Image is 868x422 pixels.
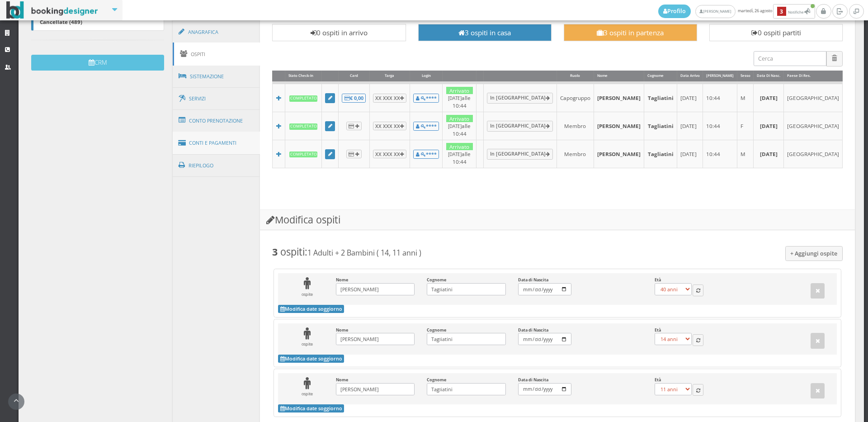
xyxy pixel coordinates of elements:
[173,109,260,133] a: Conto Prenotazione
[427,283,506,295] input: Cognome
[518,277,571,295] label: Data di Nascita
[677,140,703,168] td: [DATE]
[285,71,321,82] div: Stato Check-In
[280,245,305,258] span: ospiti
[644,112,677,140] td: Tagliatini
[677,83,703,112] td: [DATE]
[594,140,644,168] td: [PERSON_NAME]
[754,51,826,66] input: Cerca
[284,277,330,297] div: ospite
[373,122,406,130] button: XX XXX XX
[557,71,594,82] div: Ruolo
[339,71,369,82] div: Card
[594,71,644,82] div: Nome
[427,333,506,345] input: Cognome
[594,112,644,140] td: [PERSON_NAME]
[307,248,421,258] small: 1 Adulti + 2 Bambini ( 14, 11 anni )
[655,333,692,345] select: Età
[373,94,406,102] button: XX XXX XX
[518,377,571,395] label: Data di Nascita
[644,71,676,82] div: Cognome
[336,327,415,346] label: Nome
[737,140,754,168] td: M
[427,327,506,346] label: Cognome
[783,140,842,168] td: [GEOGRAPHIC_DATA]
[344,95,363,101] b: € 0,00
[737,71,754,82] div: Sesso
[594,83,644,112] td: [PERSON_NAME]
[446,115,473,123] div: Arrivato
[446,143,473,151] div: Arrivato
[487,121,553,132] a: In [GEOGRAPHIC_DATA]
[557,112,594,140] td: Membro
[703,112,737,140] td: 10:44
[658,4,816,19] span: martedì, 26 agosto
[31,14,164,31] a: Cancellate (489)
[40,18,82,25] b: Cancellate (489)
[754,112,784,140] td: [DATE]
[336,333,415,345] input: Nome
[446,87,473,95] div: Arrivato
[336,277,415,295] label: Nome
[289,95,318,101] b: Completato
[737,83,754,112] td: M
[644,140,677,168] td: Tagliatini
[703,83,737,112] td: 10:44
[703,71,737,82] div: [PERSON_NAME]
[173,20,260,44] a: Anagrafica
[557,83,594,112] td: Capogruppo
[272,245,278,258] b: 3
[754,83,784,112] td: [DATE]
[336,377,415,395] label: Nome
[677,71,703,82] div: Data Arrivo
[754,71,783,82] div: Data di Nasc.
[173,87,260,110] a: Servizi
[289,152,318,157] b: Completato
[284,377,330,397] div: ospite
[443,140,476,168] td: alle 10:44
[277,28,401,37] h3: 0 ospiti in arrivo
[373,150,406,158] button: XX XXX XX
[695,5,736,18] a: [PERSON_NAME]
[336,283,415,295] input: Nome
[737,112,754,140] td: F
[655,377,692,395] label: Età
[557,140,594,168] td: Membro
[644,83,677,112] td: Tagliatini
[448,151,462,157] small: [DATE]
[783,112,842,140] td: [GEOGRAPHIC_DATA]
[785,246,843,261] button: + Aggiungi ospite
[289,123,318,129] b: Completato
[427,383,506,395] input: Cognome
[173,43,260,66] a: Ospiti
[448,95,462,101] small: [DATE]
[336,383,415,395] input: Nome
[278,305,344,313] button: Modifica date soggiorno
[655,283,692,295] select: Età
[658,5,691,18] a: Profilo
[443,112,476,140] td: alle 10:44
[284,327,330,347] div: ospite
[423,28,547,37] h3: 3 ospiti in casa
[487,149,553,160] a: In [GEOGRAPHIC_DATA]
[783,83,842,112] td: [GEOGRAPHIC_DATA]
[777,7,786,16] b: 3
[410,71,442,82] div: Login
[714,28,838,37] h3: 0 ospiti partiti
[655,277,692,295] label: Età
[278,355,344,363] button: Modifica date soggiorno
[272,246,843,258] h3: :
[173,132,260,155] a: Conti e Pagamenti
[370,71,410,82] div: Targa
[427,277,506,295] label: Cognome
[773,4,815,19] button: 3Notifiche
[518,327,571,346] label: Data di Nascita
[31,55,164,71] button: CRM
[260,210,855,230] h3: Modifica ospiti
[427,377,506,395] label: Cognome
[703,140,737,168] td: 10:44
[518,283,571,295] input: Data di Nascita
[518,383,571,395] input: Data di Nascita
[677,112,703,140] td: [DATE]
[443,83,476,112] td: alle 10:44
